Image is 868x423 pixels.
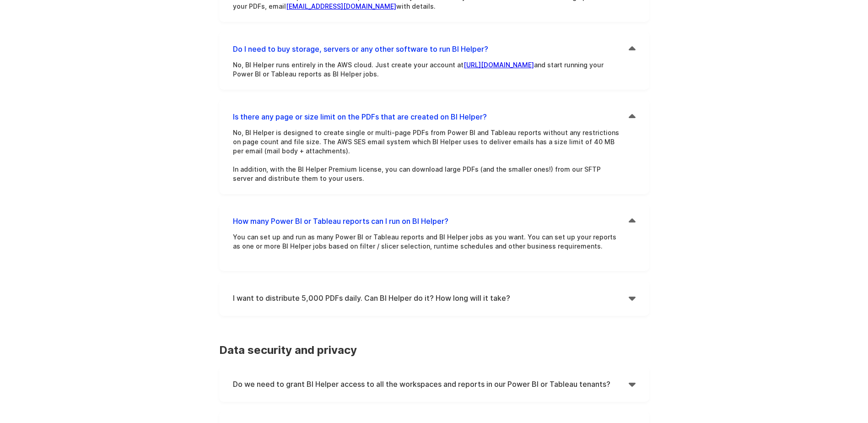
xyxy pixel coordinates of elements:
[233,110,629,124] h4: Is there any page or size limit on the PDFs that are created on BI Helper?
[629,214,636,228] div: 
[233,42,629,56] h4: Do I need to buy storage, servers or any other software to run BI Helper?
[286,2,396,10] a: [EMAIL_ADDRESS][DOMAIN_NAME]
[629,42,636,56] div: 
[233,214,629,228] h4: How many Power BI or Tableau reports can I run on BI Helper?
[233,291,629,305] h4: I want to distribute 5,000 PDFs daily. Can BI Helper do it? How long will it take?
[219,343,649,357] h3: Data security and privacy
[233,128,622,183] p: No, BI Helper is designed to create single or multi-page PDFs from Power BI and Tableau reports w...
[464,61,534,69] a: [URL][DOMAIN_NAME]
[233,233,622,260] p: You can set up and run as many Power BI or Tableau reports and BI Helper jobs as you want. You ca...
[629,377,636,391] div: 
[233,60,622,79] p: No, BI Helper runs entirely in the AWS cloud. Just create your account at and start running your ...
[233,377,629,391] h4: Do we need to grant BI Helper access to all the workspaces and reports in our Power BI or Tableau...
[629,291,636,305] div: 
[629,110,636,124] div: 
